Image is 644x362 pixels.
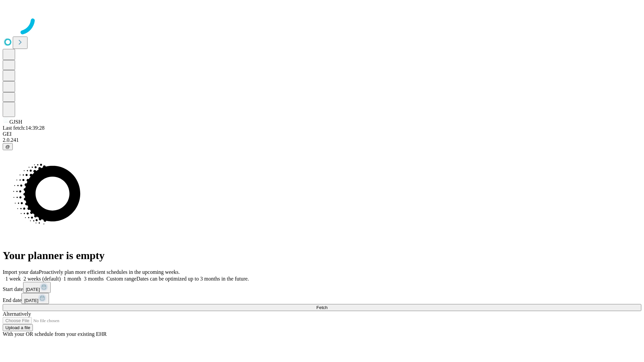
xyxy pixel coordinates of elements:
[24,298,38,303] span: [DATE]
[3,137,641,143] div: 2.0.241
[26,287,40,292] span: [DATE]
[84,276,104,282] span: 3 months
[3,331,107,337] span: With your OR schedule from your existing EHR
[3,143,13,150] button: @
[3,311,31,317] span: Alternatively
[23,276,61,282] span: 2 weeks (default)
[5,144,10,149] span: @
[5,276,21,282] span: 1 week
[3,269,39,275] span: Import your data
[39,269,180,275] span: Proactively plan more efficient schedules in the upcoming weeks.
[63,276,81,282] span: 1 month
[3,304,641,311] button: Fetch
[3,125,45,131] span: Last fetch: 14:39:28
[23,282,51,293] button: [DATE]
[3,131,641,137] div: GEI
[106,276,136,282] span: Custom range
[3,293,641,304] div: End date
[9,119,22,125] span: GJSH
[137,276,249,282] span: Dates can be optimized up to 3 months in the future.
[3,249,641,262] h1: Your planner is empty
[3,324,33,331] button: Upload a file
[3,282,641,293] div: Start date
[316,305,327,310] span: Fetch
[21,293,49,304] button: [DATE]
